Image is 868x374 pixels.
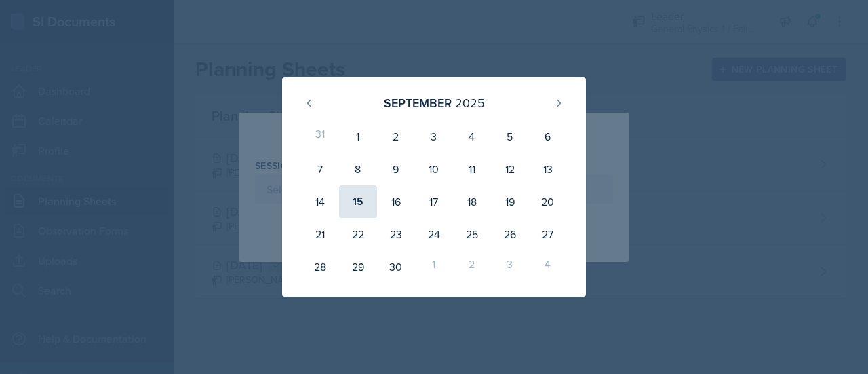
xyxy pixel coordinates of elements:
[415,153,453,185] div: 10
[377,250,415,283] div: 30
[339,185,377,218] div: 15
[415,185,453,218] div: 17
[529,218,567,250] div: 27
[339,218,377,250] div: 22
[339,250,377,283] div: 29
[529,185,567,218] div: 20
[377,218,415,250] div: 23
[377,120,415,153] div: 2
[529,120,567,153] div: 6
[453,218,491,250] div: 25
[491,153,529,185] div: 12
[301,218,339,250] div: 21
[529,250,567,283] div: 4
[377,185,415,218] div: 16
[453,120,491,153] div: 4
[491,120,529,153] div: 5
[491,218,529,250] div: 26
[415,120,453,153] div: 3
[415,250,453,283] div: 1
[415,218,453,250] div: 24
[301,185,339,218] div: 14
[377,153,415,185] div: 9
[455,94,485,112] div: 2025
[491,250,529,283] div: 3
[339,153,377,185] div: 8
[301,120,339,153] div: 31
[529,153,567,185] div: 13
[301,153,339,185] div: 7
[339,120,377,153] div: 1
[301,250,339,283] div: 28
[453,250,491,283] div: 2
[491,185,529,218] div: 19
[453,185,491,218] div: 18
[453,153,491,185] div: 11
[384,94,452,112] div: September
